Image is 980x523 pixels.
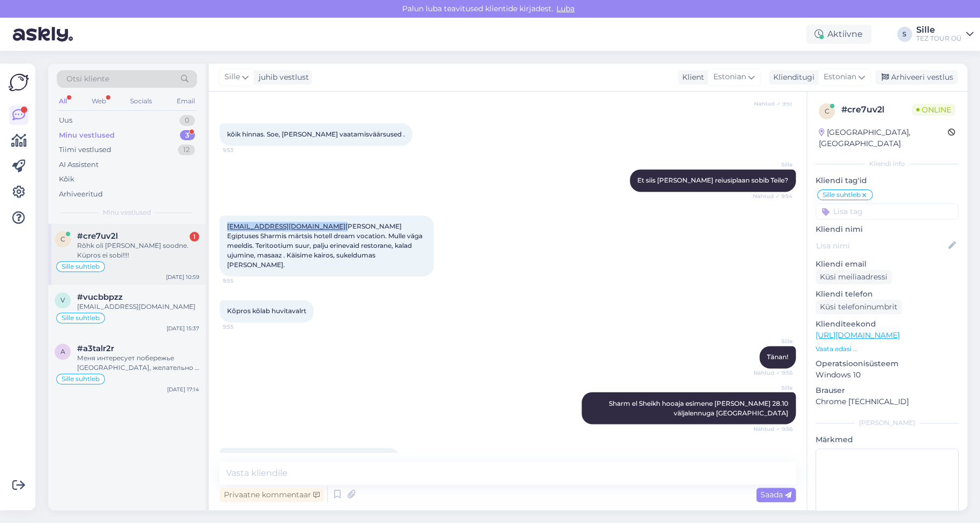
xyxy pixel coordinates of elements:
[819,127,948,149] div: [GEOGRAPHIC_DATA], [GEOGRAPHIC_DATA]
[175,94,197,108] div: Email
[806,25,871,44] div: Aktiivne
[816,330,900,340] a: [URL][DOMAIN_NAME]
[224,71,240,83] span: Sille
[59,130,115,141] div: Minu vestlused
[61,235,65,243] span: c
[166,273,199,281] div: [DATE] 10:59
[760,490,791,499] span: Saada
[767,353,788,361] span: Tänan!
[816,289,959,300] p: Kliendi telefon
[609,399,790,416] span: Sharm el Sheikh hooaja esimene [PERSON_NAME] 28.10 väljalennuga [GEOGRAPHIC_DATA]
[816,203,959,219] input: Lisa tag
[227,307,306,315] span: Kõpros kõlab huvitavalrt
[816,344,959,354] p: Vaata edasi ...
[916,34,962,43] div: TEZ TOUR OÜ
[816,240,946,252] input: Lisa nimi
[841,103,912,116] div: # cre7uv2l
[77,344,114,353] span: #a3talr2r
[875,70,958,85] div: Arhiveeri vestlus
[227,130,405,138] span: kõik hinnas. Soe, [PERSON_NAME] vaatamisväärsused .
[254,72,309,83] div: juhib vestlust
[180,130,195,141] div: 3
[752,100,792,108] span: Nähtud ✓ 9:51
[190,232,199,241] div: 1
[167,324,199,332] div: [DATE] 15:37
[59,145,111,155] div: Tiimi vestlused
[816,175,959,186] p: Kliendi tag'id
[62,263,100,270] span: Sille suhtleb
[223,277,263,285] span: 9:55
[816,319,959,330] p: Klienditeekond
[553,4,578,13] span: Luba
[769,72,815,83] div: Klienditugi
[227,222,424,269] span: [PERSON_NAME] Egiptuses Sharmis märtsis hotell dream vocation. Mulle väga meeldis. Teritootium su...
[77,353,199,373] div: Меня интересует побережье [GEOGRAPHIC_DATA], желательно в сторону [GEOGRAPHIC_DATA] или сам Кемер...
[9,72,29,93] img: Askly Logo
[77,231,118,241] span: #cre7uv2l
[223,146,263,154] span: 9:53
[816,159,959,169] div: Kliendi info
[77,292,123,302] span: #vucbbpzz
[57,94,69,108] div: All
[825,107,830,115] span: c
[103,208,151,217] span: Minu vestlused
[824,71,856,83] span: Estonian
[59,189,103,200] div: Arhiveeritud
[59,160,99,170] div: AI Assistent
[816,270,892,284] div: Küsi meiliaadressi
[816,358,959,369] p: Operatsioonisüsteem
[66,73,109,85] span: Otsi kliente
[678,72,704,83] div: Klient
[816,369,959,381] p: Windows 10
[227,222,345,230] a: [EMAIL_ADDRESS][DOMAIN_NAME]
[59,174,74,185] div: Kõik
[752,161,793,169] span: Sille
[816,300,902,314] div: Küsi telefoninumbrit
[178,145,195,155] div: 12
[752,383,793,391] span: Sille
[752,192,793,200] span: Nähtud ✓ 9:54
[816,224,959,235] p: Kliendi nimi
[61,296,65,304] span: v
[77,302,199,312] div: [EMAIL_ADDRESS][DOMAIN_NAME]
[752,369,793,377] span: Nähtud ✓ 9:56
[916,26,974,43] a: SilleTEZ TOUR OÜ
[77,241,199,260] div: Rõhk oli [PERSON_NAME] soodne. Küpros ei sobi!!!!
[179,115,195,126] div: 0
[823,192,861,198] span: Sille suhtleb
[59,115,72,126] div: Uus
[816,396,959,407] p: Chrome [TECHNICAL_ID]
[916,26,962,34] div: Sille
[61,347,65,355] span: a
[752,337,793,345] span: Sille
[637,176,788,184] span: Et siis [PERSON_NAME] reiusiplaan sobib Teile?
[62,376,100,382] span: Sille suhtleb
[752,425,793,433] span: Nähtud ✓ 9:56
[167,385,199,393] div: [DATE] 17:14
[897,27,912,42] div: S
[220,488,324,502] div: Privaatne kommentaar
[713,71,746,83] span: Estonian
[816,418,959,428] div: [PERSON_NAME]
[89,94,108,108] div: Web
[128,94,154,108] div: Socials
[912,104,955,116] span: Online
[816,385,959,396] p: Brauser
[816,434,959,445] p: Märkmed
[223,323,263,331] span: 9:55
[816,259,959,270] p: Kliendi email
[62,315,100,321] span: Sille suhtleb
